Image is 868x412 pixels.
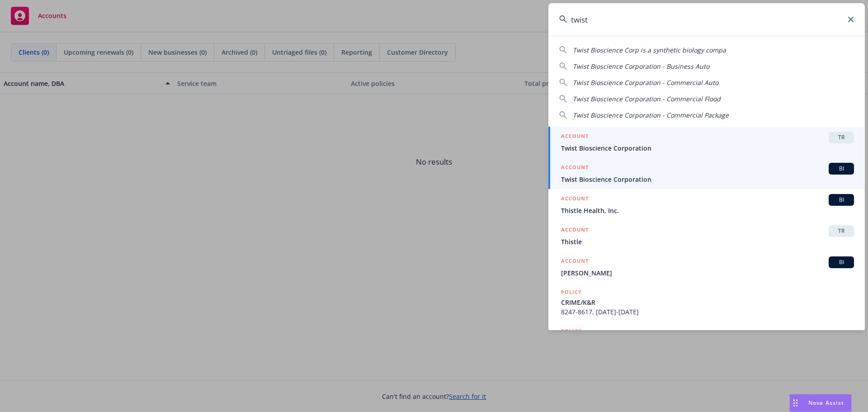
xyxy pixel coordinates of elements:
a: ACCOUNTTRTwist Bioscience Corporation [548,127,865,158]
span: Twist Bioscience Corporation - Commercial Flood [573,95,721,103]
a: POLICY [548,322,865,360]
span: TR [832,227,850,235]
button: Nova Assist [789,394,852,412]
input: Search... [548,3,865,36]
h5: POLICY [561,327,582,336]
span: 8247-8617, [DATE]-[DATE] [561,307,854,317]
span: Twist Bioscience Corporation [561,143,854,153]
span: Thistle Health, Inc. [561,206,854,215]
h5: ACCOUNT [561,163,589,174]
div: Drag to move [790,394,801,412]
span: Twist Bioscience Corporation - Commercial Auto [573,78,718,87]
a: ACCOUNTBITwist Bioscience Corporation [548,158,865,189]
a: ACCOUNTBIThistle Health, Inc. [548,189,865,220]
a: POLICYCRIME/K&R8247-8617, [DATE]-[DATE] [548,283,865,322]
span: Twist Bioscience Corporation [561,175,854,184]
span: BI [832,258,850,266]
h5: ACCOUNT [561,194,589,205]
h5: ACCOUNT [561,225,589,236]
h5: ACCOUNT [561,256,589,267]
span: CRIME/K&R [561,298,854,307]
span: Twist Bioscience Corporation - Commercial Package [573,111,729,119]
a: ACCOUNTTRThistle [548,220,865,251]
h5: POLICY [561,288,582,297]
h5: ACCOUNT [561,132,589,142]
span: Nova Assist [808,399,844,407]
span: BI [832,196,850,204]
span: [PERSON_NAME] [561,268,854,278]
span: Thistle [561,237,854,246]
span: BI [832,165,850,173]
a: ACCOUNTBI[PERSON_NAME] [548,251,865,283]
span: Twist Bioscience Corporation - Business Auto [573,62,709,71]
span: Twist Bioscience Corp is a synthetic biology compa [573,46,726,54]
span: TR [832,133,850,142]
